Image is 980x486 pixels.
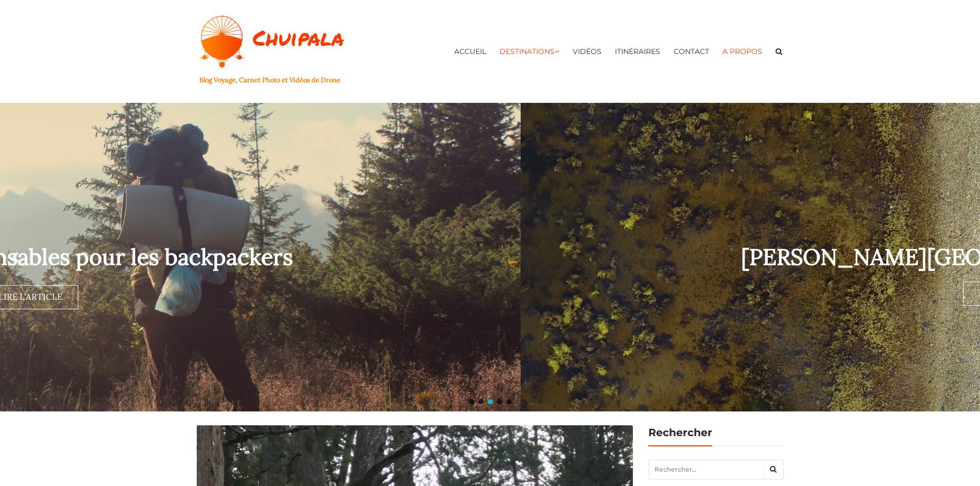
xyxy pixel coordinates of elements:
a: Itinéraires [610,39,665,64]
img: Chuipala Blog Voyage, Carnet photo et vidéos de drone [197,13,351,70]
a: Destinations [494,39,564,64]
a: Accueil [449,39,491,64]
a: Vidéos [568,39,607,64]
img: previous arrow [8,249,24,265]
h1: Blog Voyage, Carnet Photo et Vidéos de Drone [199,76,351,85]
div: Raja Ampat : un paradis sur terre (&#8230; quand la météo est d&#8217;accord) [497,399,502,404]
input: Rechercher... [648,459,784,480]
a: Contact [668,39,714,64]
div: 10 accessoires indispensables pour les backpackers [478,399,484,404]
a: A propos [717,39,767,64]
h4: Rechercher [648,425,712,446]
div: Ross Occidental : entre les lacs, les montagnes et la mer [488,399,493,404]
a: Blog Voyage, Carnet Photo et Vidéos de Drone [197,13,351,90]
div: Nara : Love is the warmest color &#8230; [506,399,511,404]
img: next arrow [956,249,972,265]
div: Sud Lipez, Salar d’Uyuni, Tupiza : Roadtrip en Bolivie [469,399,474,404]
